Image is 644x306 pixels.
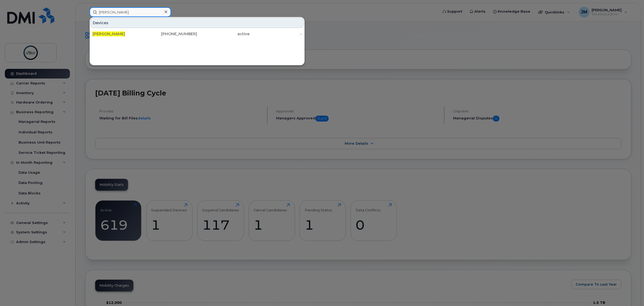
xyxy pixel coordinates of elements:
[145,31,197,37] div: [PHONE_NUMBER]
[197,31,250,37] div: active
[92,31,125,36] span: [PERSON_NAME]
[90,29,304,39] a: [PERSON_NAME][PHONE_NUMBER]active-
[250,31,302,37] div: -
[90,18,304,28] div: Devices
